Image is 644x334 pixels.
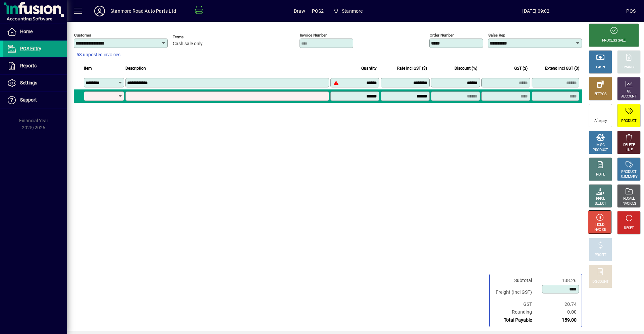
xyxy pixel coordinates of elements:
span: Reports [20,63,37,68]
div: LINE [626,148,632,153]
mat-label: Customer [74,33,91,38]
a: Settings [3,75,67,91]
div: RESET [624,226,634,231]
div: PROFIT [595,253,606,258]
span: Stanmore [331,5,366,17]
span: Home [20,29,33,34]
span: Rate incl GST ($) [397,65,427,72]
span: Terms [173,35,213,39]
span: 58 unposted invoices [76,51,120,58]
div: HOLD [595,222,604,227]
span: POS Entry [20,46,41,51]
span: Cash sale only [173,41,203,47]
td: 138.26 [539,277,579,284]
div: GL [627,89,631,94]
td: 159.00 [539,316,579,324]
span: Extend incl GST ($) [545,65,579,72]
div: INVOICE [593,227,606,232]
td: 20.74 [539,300,579,308]
span: [DATE] 09:02 [445,6,626,16]
div: CHARGE [623,65,636,70]
mat-label: Sales rep [488,33,505,38]
a: Home [3,23,67,40]
div: Stanmore Road Auto Parts Ltd [110,6,176,16]
span: Discount (%) [454,65,477,72]
mat-label: Invoice number [300,33,327,38]
span: Item [84,65,92,72]
span: Description [125,65,146,72]
td: GST [492,300,539,308]
a: Reports [3,58,67,74]
span: Draw [294,6,305,16]
td: Total Payable [492,316,539,324]
span: Quantity [361,65,377,72]
div: PRICE [596,196,605,201]
mat-label: Order number [430,33,454,38]
td: Freight (Incl GST) [492,284,539,300]
span: Stanmore [342,6,363,16]
span: GST ($) [514,65,528,72]
div: DISCOUNT [592,279,608,284]
div: MISC [596,143,604,148]
div: RECALL [623,196,635,201]
div: CASH [596,65,605,70]
div: PRODUCT [621,119,636,124]
td: Subtotal [492,277,539,284]
div: SUMMARY [621,175,637,180]
div: POS [626,6,636,16]
a: Support [3,92,67,109]
div: PRODUCT [621,170,636,175]
span: POS2 [312,6,324,16]
td: Rounding [492,308,539,316]
div: DELETE [623,143,635,148]
div: PRODUCT [593,148,608,153]
div: EFTPOS [594,92,607,97]
span: Settings [20,80,37,85]
td: 0.00 [539,308,579,316]
span: Support [20,97,37,103]
button: Profile [89,5,110,17]
div: Afterpay [594,119,606,124]
div: NOTE [596,172,605,177]
div: INVOICES [622,201,636,206]
div: PROCESS SALE [602,38,626,43]
div: ACCOUNT [621,94,637,99]
button: 58 unposted invoices [74,49,123,61]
